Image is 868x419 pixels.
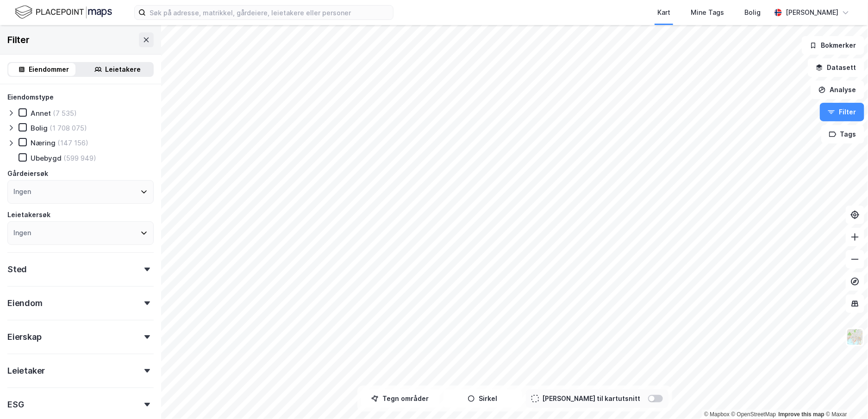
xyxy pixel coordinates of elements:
[691,7,724,18] div: Mine Tags
[15,4,112,20] img: logo.f888ab2527a4732fd821a326f86c7f29.svg
[731,411,776,418] a: OpenStreetMap
[846,328,864,346] img: Z
[31,124,48,132] div: Bolig
[7,298,43,309] div: Eiendom
[808,58,864,77] button: Datasett
[7,209,50,220] div: Leietakersøk
[704,411,730,418] a: Mapbox
[106,64,141,75] div: Leietakere
[786,7,838,18] div: [PERSON_NAME]
[13,186,31,197] div: Ingen
[146,6,393,19] input: Søk på adresse, matrikkel, gårdeiere, leietakere eller personer
[13,227,31,238] div: Ingen
[7,365,45,376] div: Leietaker
[443,389,522,408] button: Sirkel
[744,7,761,18] div: Bolig
[7,32,30,47] div: Filter
[63,154,96,163] div: (599 949)
[361,389,440,408] button: Tegn områder
[7,168,48,179] div: Gårdeiersøk
[31,109,51,118] div: Annet
[57,138,88,147] div: (147 156)
[820,103,864,121] button: Filter
[31,138,56,147] div: Næring
[811,81,864,99] button: Analyse
[29,64,69,75] div: Eiendommer
[53,109,77,118] div: (7 535)
[822,375,868,419] div: Kontrollprogram for chat
[822,375,868,419] iframe: Chat Widget
[50,124,87,132] div: (1 708 075)
[821,125,864,144] button: Tags
[657,7,670,18] div: Kart
[7,399,24,410] div: ESG
[31,154,62,163] div: Ubebygd
[7,264,27,275] div: Sted
[802,36,864,55] button: Bokmerker
[7,92,54,103] div: Eiendomstype
[7,331,41,343] div: Eierskap
[779,411,824,418] a: Improve this map
[543,393,641,404] div: [PERSON_NAME] til kartutsnitt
